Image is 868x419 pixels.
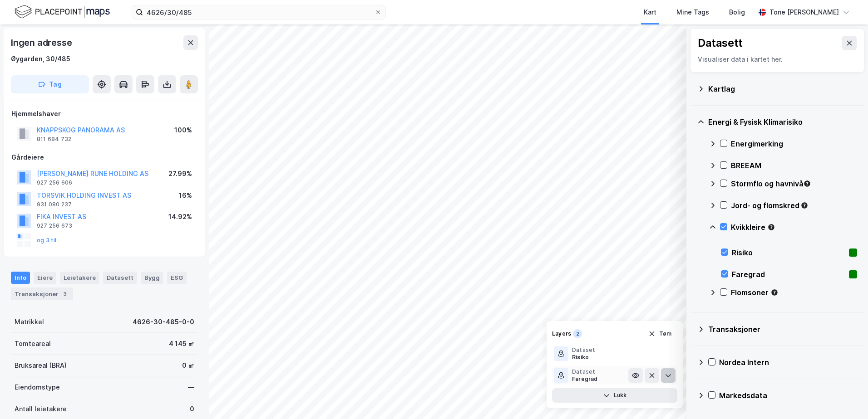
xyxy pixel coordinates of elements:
div: Bygg [141,272,163,283]
div: Info [11,272,30,283]
div: Antall leietakere [15,404,67,414]
div: Markedsdata [719,390,857,401]
div: 0 ㎡ [182,360,194,371]
div: Bolig [729,7,745,18]
div: Gårdeiere [11,152,197,163]
div: 14.92% [168,211,192,222]
div: Energimerking [731,138,857,149]
div: Tooltip anchor [770,288,779,297]
div: 0 [190,404,194,414]
div: 27.99% [168,168,192,179]
div: Tooltip anchor [803,180,811,188]
div: Risiko [732,247,845,258]
div: 3 [60,289,69,298]
div: Dataset [572,368,598,375]
div: Mine Tags [676,7,709,18]
div: Eiere [34,272,56,283]
button: Tøm [642,326,677,341]
div: Kartlag [708,83,857,94]
div: Datasett [698,36,743,50]
div: Risiko [572,354,595,361]
div: Tooltip anchor [800,201,809,209]
div: Hjemmelshaver [11,108,197,119]
div: 931 080 237 [37,201,72,208]
div: 4626-30-485-0-0 [133,317,194,327]
div: Ingen adresse [11,35,74,50]
div: Kvikkleire [731,222,857,233]
div: Energi & Fysisk Klimarisiko [708,117,857,127]
div: Stormflo og havnivå [731,178,857,189]
div: Dataset [572,346,595,354]
img: logo.f888ab2527a4732fd821a326f86c7f29.svg [15,4,110,20]
div: Visualiser data i kartet her. [698,54,857,65]
button: Tag [11,75,89,93]
div: BREEAM [731,160,857,171]
div: Bruksareal (BRA) [15,360,67,371]
div: Tomteareal [15,338,51,349]
div: Transaksjoner [708,324,857,335]
div: Matrikkel [15,317,44,327]
div: Transaksjoner [11,287,73,300]
div: ESG [167,272,187,283]
div: 4 145 ㎡ [169,338,194,349]
button: Lukk [552,388,677,403]
div: Faregrad [572,375,598,383]
div: Kart [644,7,656,18]
div: Nordea Intern [719,357,857,368]
div: — [188,382,194,393]
div: 927 256 673 [37,222,72,229]
div: Leietakere [60,272,99,283]
div: 2 [573,329,582,338]
div: 100% [174,125,192,136]
div: 927 256 606 [37,179,72,186]
div: 16% [179,190,192,201]
div: Jord- og flomskred [731,200,857,211]
div: Eiendomstype [15,382,60,393]
div: Flomsoner [731,287,857,298]
input: Søk på adresse, matrikkel, gårdeiere, leietakere eller personer [143,5,375,19]
div: Øygarden, 30/485 [11,54,70,64]
div: Faregrad [732,269,845,280]
div: Layers [552,330,571,337]
div: Tooltip anchor [767,223,775,231]
div: Datasett [103,272,137,283]
div: Tone [PERSON_NAME] [769,7,839,18]
iframe: Chat Widget [823,375,868,419]
div: 811 684 732 [37,136,71,143]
